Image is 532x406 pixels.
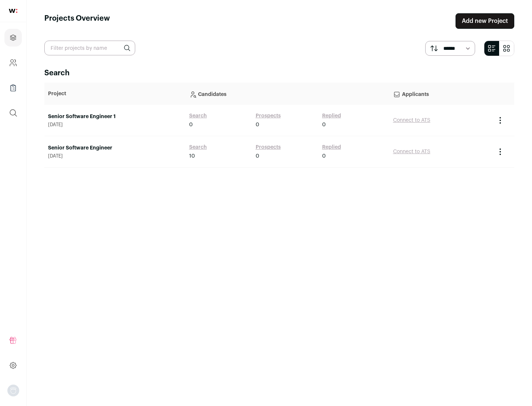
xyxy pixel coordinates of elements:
[48,122,182,128] span: [DATE]
[322,152,326,160] span: 0
[44,41,135,55] input: Filter projects by name
[189,86,386,101] p: Candidates
[48,144,182,152] a: Senior Software Engineer
[7,385,19,396] img: nopic.png
[322,112,341,120] a: Replied
[322,121,326,128] span: 0
[393,118,430,123] a: Connect to ATS
[48,113,182,120] a: Senior Software Engineer 1
[496,116,505,125] button: Project Actions
[322,144,341,151] a: Replied
[4,54,22,72] a: Company and ATS Settings
[393,149,430,154] a: Connect to ATS
[189,144,207,151] a: Search
[9,9,17,13] img: wellfound-shorthand-0d5821cbd27db2630d0214b213865d53afaa358527fdda9d0ea32b1df1b89c2c.svg
[48,90,182,97] p: Project
[4,79,22,97] a: Company Lists
[189,112,207,120] a: Search
[7,385,19,396] button: Open dropdown
[189,152,195,160] span: 10
[4,29,22,47] a: Projects
[256,144,281,151] a: Prospects
[496,147,505,156] button: Project Actions
[393,86,488,101] p: Applicants
[189,121,193,128] span: 0
[44,13,110,29] h1: Projects Overview
[44,68,514,78] h2: Search
[256,121,259,128] span: 0
[256,112,281,120] a: Prospects
[48,153,182,159] span: [DATE]
[256,152,259,160] span: 0
[456,13,514,29] a: Add new Project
